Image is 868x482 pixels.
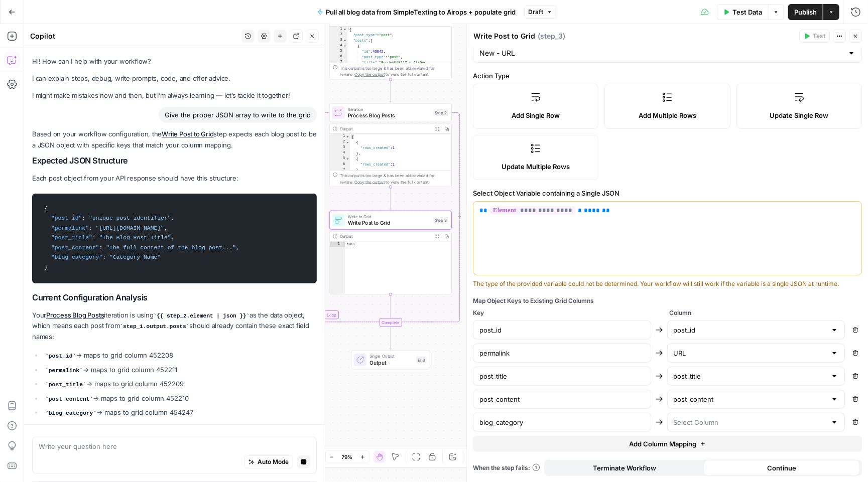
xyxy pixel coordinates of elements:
span: "The full content of the blog post..." [106,245,236,251]
span: Toggle code folding, rows 3 through 64 [343,38,347,43]
button: Draft [524,6,557,19]
code: step_1.output.posts [120,324,190,330]
span: Test [813,32,825,41]
span: Toggle code folding, rows 2 through 4 [345,139,350,145]
g: Edge from step_2-iteration-end to end [390,327,392,350]
div: 2 [330,139,350,145]
span: Process Blog Posts [348,111,430,119]
span: Toggle code folding, rows 1 through 259 [345,134,350,139]
label: Select Object Variable containing a Single JSON [473,188,862,198]
span: Copy the output [354,72,385,77]
div: Map Object Keys to Existing Grid Columns [473,296,862,305]
span: } [44,264,48,270]
p: I can explain steps, debug, write prompts, code, and offer advice. [32,73,317,84]
code: post_id [45,353,76,359]
a: Process Blog Posts [46,311,104,319]
div: LoopIterationProcess Blog PostsStep 2Output[ { "rows_created":1 }, { "rows_created":1 },This outp... [329,103,452,187]
div: 3 [330,145,350,150]
div: 6 [330,162,350,167]
div: 3 [330,38,347,43]
code: permalink [45,368,83,374]
span: Toggle code folding, rows 5 through 7 [345,156,350,162]
h2: Expected JSON Structure [32,156,317,166]
span: Pull all blog data from SimpleTexting to Airops + populate grid [326,7,516,17]
span: "blog_category" [51,254,102,260]
span: Test Data [732,7,762,17]
span: Continue [767,463,796,473]
span: : [102,254,106,260]
div: Give the proper JSON array to write to the grid [159,107,317,123]
span: Add Multiple Rows [639,110,696,120]
div: Step 3 [433,217,448,224]
div: 1 [330,241,345,247]
span: Update Multiple Rows [502,162,570,172]
span: Write Post to Grid [348,219,430,227]
span: "permalink" [51,225,89,231]
div: 5 [330,49,347,54]
div: Complete [329,318,452,327]
li: → maps to grid column 452209 [43,379,317,390]
span: Write to Grid [348,213,430,220]
span: "The Blog Post Title" [99,235,171,241]
button: Pull all blog data from SimpleTexting to Airops + populate grid [311,4,522,20]
button: Publish [788,4,823,20]
span: Column [670,308,862,317]
button: Test [799,30,830,43]
span: { [44,206,48,212]
button: Auto Mode [244,455,293,468]
span: ( step_3 ) [538,31,565,41]
div: 7 [330,167,350,173]
button: Test Data [717,4,768,20]
div: 7 [330,60,347,71]
li: → maps to grid column 452208 [43,350,317,361]
div: 2 [330,32,347,38]
g: Edge from step_1 to step_2 [390,79,392,102]
span: , [171,215,175,221]
span: "post_title" [51,235,92,241]
button: Add Column Mapping [473,436,862,452]
span: Draft [529,8,544,17]
div: End [416,357,426,364]
span: Toggle code folding, rows 1 through 65 [343,27,347,32]
input: post_content [674,394,827,404]
p: I might make mistakes now and then, but I’m always learning — let’s tackle it together! [32,90,317,101]
code: {{ step_2.element | json }} [154,313,250,319]
div: This output is too large & has been abbreviated for review. to view the full content. [340,173,448,185]
a: When the step fails: [473,463,540,472]
span: Output [369,359,413,367]
p: Based on your workflow configuration, the step expects each blog post to be a JSON object with sp... [32,129,317,150]
span: "unique_post_identifier" [89,215,171,221]
p: Hi! How can I help with your workflow? [32,56,317,67]
code: blog_category [45,410,96,416]
div: Single OutputOutputEnd [329,351,452,370]
p: Each post object from your API response should have this structure: [32,173,317,184]
code: post_content [45,396,93,402]
span: Terminate Workflow [593,463,657,473]
div: The type of the provided variable could not be determined. Your workflow will still work if the v... [473,279,862,288]
input: New - URL [479,48,843,58]
span: Copy the output [354,180,385,184]
g: Edge from step_2 to step_3 [390,187,392,210]
div: This output is too large & has been abbreviated for review. to view the full content. [340,65,448,77]
span: Add Column Mapping [630,439,697,449]
span: : [89,225,92,231]
span: , [236,245,239,251]
h2: Current Configuration Analysis [32,293,317,302]
span: Iteration [348,106,430,112]
div: Step 2 [433,109,448,116]
button: Terminate Workflow [546,460,703,476]
p: Your iteration is using as the data object, which means each post from should already contain the... [32,310,317,342]
span: : [92,235,96,241]
div: Output [340,126,430,132]
span: Publish [794,7,817,17]
input: post_id [674,325,827,335]
div: 1 [330,134,350,139]
span: Key [473,308,666,317]
div: Output [340,233,430,240]
div: 1 [330,27,347,32]
label: Action Type [473,71,862,81]
li: → maps to grid column 454247 [43,407,317,418]
div: 5 [330,156,350,162]
input: post_title [674,371,827,381]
